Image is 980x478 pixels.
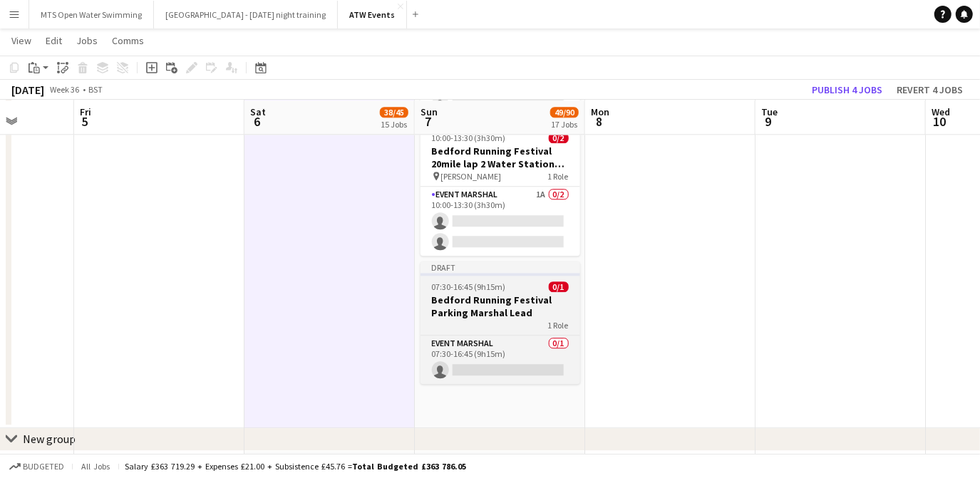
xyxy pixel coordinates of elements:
[248,113,266,130] span: 6
[421,105,438,118] span: Sun
[23,462,64,472] span: Budgeted
[591,105,609,118] span: Mon
[549,133,569,143] span: 0/2
[47,84,83,95] span: Week 36
[29,1,154,28] button: MTS Open Water Swimming
[106,31,150,50] a: Comms
[6,31,37,50] a: View
[549,281,569,292] span: 0/1
[78,461,113,472] span: All jobs
[548,320,569,331] span: 1 Role
[338,1,407,28] button: ATW Events
[7,459,66,474] button: Budgeted
[589,113,609,130] span: 8
[421,261,580,384] app-job-card: Draft07:30-16:45 (9h15m)0/1Bedford Running Festival Parking Marshal Lead1 RoleEvent Marshal0/107:...
[432,133,506,143] span: 10:00-13:30 (3h30m)
[891,80,969,99] button: Revert 4 jobs
[352,461,466,472] span: Total Budgeted £363 786.05
[418,113,438,130] span: 7
[421,187,580,256] app-card-role: Event Marshal1A0/210:00-13:30 (3h30m)
[929,113,950,130] span: 10
[421,261,580,273] div: Draft
[421,145,580,170] h3: Bedford Running Festival 20mile lap 2 Water Station marshal - £20 ATW credits per hour
[421,124,580,256] app-job-card: 10:00-13:30 (3h30m)0/2Bedford Running Festival 20mile lap 2 Water Station marshal - £20 ATW credi...
[421,293,580,319] h3: Bedford Running Festival Parking Marshal Lead
[432,281,506,292] span: 07:30-16:45 (9h15m)
[761,105,778,118] span: Tue
[40,31,68,50] a: Edit
[421,336,580,384] app-card-role: Event Marshal0/107:30-16:45 (9h15m)
[46,34,62,47] span: Edit
[550,107,579,118] span: 49/90
[125,461,466,472] div: Salary £363 719.29 + Expenses £21.00 + Subsistence £45.76 =
[154,1,338,28] button: [GEOGRAPHIC_DATA] - [DATE] night training
[76,34,98,47] span: Jobs
[548,171,569,182] span: 1 Role
[759,113,778,130] span: 9
[71,31,103,50] a: Jobs
[11,34,31,47] span: View
[11,83,44,97] div: [DATE]
[380,107,408,118] span: 38/45
[806,80,888,99] button: Publish 4 jobs
[441,171,502,182] span: [PERSON_NAME]
[250,105,266,118] span: Sat
[551,119,578,130] div: 17 Jobs
[78,113,91,130] span: 5
[88,84,103,95] div: BST
[932,105,950,118] span: Wed
[80,105,91,118] span: Fri
[23,432,76,446] div: New group
[381,119,408,130] div: 15 Jobs
[112,34,144,47] span: Comms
